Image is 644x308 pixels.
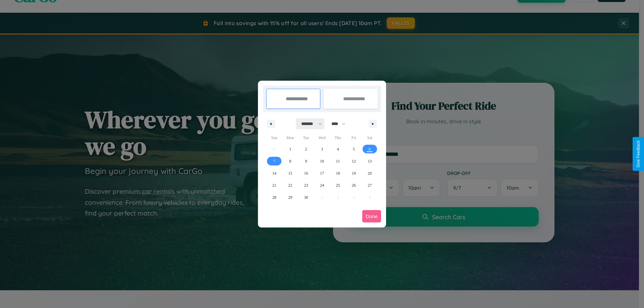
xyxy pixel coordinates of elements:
button: 4 [330,143,346,155]
button: 11 [330,155,346,167]
button: 10 [314,155,330,167]
button: 26 [346,179,362,191]
button: 23 [298,179,314,191]
button: 9 [298,155,314,167]
span: Sun [266,132,282,143]
span: 8 [289,155,291,167]
button: 20 [362,167,378,179]
span: 14 [272,167,276,179]
button: 7 [266,155,282,167]
button: 12 [346,155,362,167]
span: Mon [282,132,298,143]
div: Give Feedback [636,140,641,168]
span: 20 [368,167,372,179]
button: 13 [362,155,378,167]
span: 30 [304,191,308,203]
span: 3 [321,143,323,155]
button: 25 [330,179,346,191]
span: 11 [336,155,340,167]
button: 29 [282,191,298,203]
span: Sat [362,132,378,143]
span: 25 [336,179,340,191]
button: 8 [282,155,298,167]
span: 24 [320,179,324,191]
button: 6 [362,143,378,155]
button: 19 [346,167,362,179]
span: 17 [320,167,324,179]
button: 5 [346,143,362,155]
span: 2 [305,143,307,155]
button: 28 [266,191,282,203]
button: Done [362,210,381,223]
button: 22 [282,179,298,191]
button: 14 [266,167,282,179]
span: 26 [352,179,356,191]
button: 27 [362,179,378,191]
button: 1 [282,143,298,155]
span: 21 [272,179,276,191]
span: 19 [352,167,356,179]
span: 23 [304,179,308,191]
span: 27 [368,179,372,191]
span: 12 [352,155,356,167]
span: 1 [289,143,291,155]
span: 28 [272,191,276,203]
span: 7 [273,155,275,167]
button: 16 [298,167,314,179]
button: 21 [266,179,282,191]
span: 16 [304,167,308,179]
span: 9 [305,155,307,167]
button: 3 [314,143,330,155]
span: 10 [320,155,324,167]
span: 13 [368,155,372,167]
button: 24 [314,179,330,191]
span: 15 [288,167,292,179]
button: 18 [330,167,346,179]
span: 4 [337,143,339,155]
span: Tue [298,132,314,143]
button: 17 [314,167,330,179]
span: 5 [353,143,355,155]
span: 6 [369,143,371,155]
span: 29 [288,191,292,203]
span: 18 [336,167,340,179]
button: 2 [298,143,314,155]
span: Fri [346,132,362,143]
button: 15 [282,167,298,179]
span: 22 [288,179,292,191]
span: Thu [330,132,346,143]
button: 30 [298,191,314,203]
span: Wed [314,132,330,143]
